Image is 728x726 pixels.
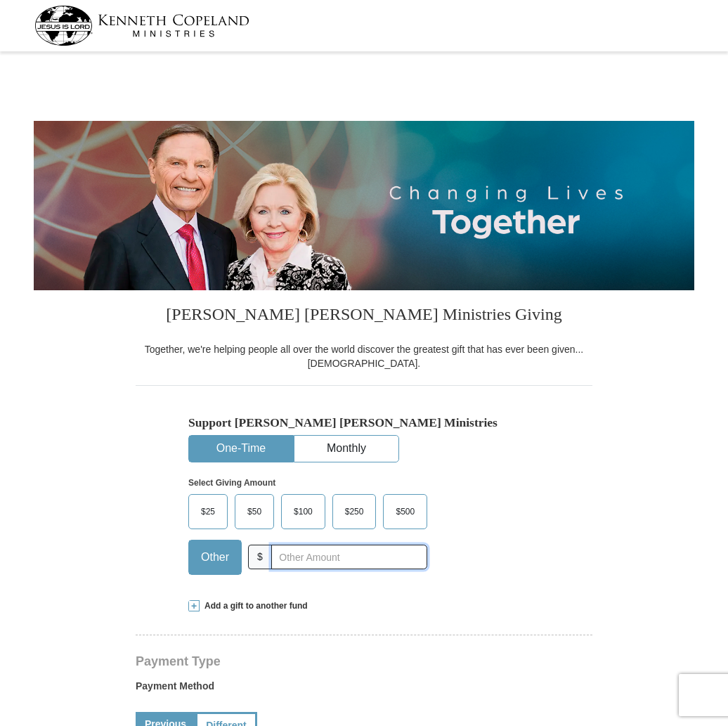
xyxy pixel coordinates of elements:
h4: Payment Type [136,656,592,667]
span: $25 [194,501,222,522]
span: $500 [389,501,422,522]
span: Other [194,547,236,568]
h5: Support [PERSON_NAME] [PERSON_NAME] Ministries [188,415,540,430]
button: One-Time [189,436,293,462]
img: kcm-header-logo.svg [34,6,249,46]
span: $ [248,545,272,569]
span: $100 [287,501,320,522]
span: $50 [240,501,268,522]
span: $250 [338,501,371,522]
div: Together, we're helping people all over the world discover the greatest gift that has ever been g... [136,342,592,370]
span: Add a gift to another fund [200,600,308,612]
button: Monthly [294,436,398,462]
input: Other Amount [271,545,427,569]
strong: Select Giving Amount [188,478,275,488]
h3: [PERSON_NAME] [PERSON_NAME] Ministries Giving [136,290,592,342]
label: Payment Method [136,679,592,700]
